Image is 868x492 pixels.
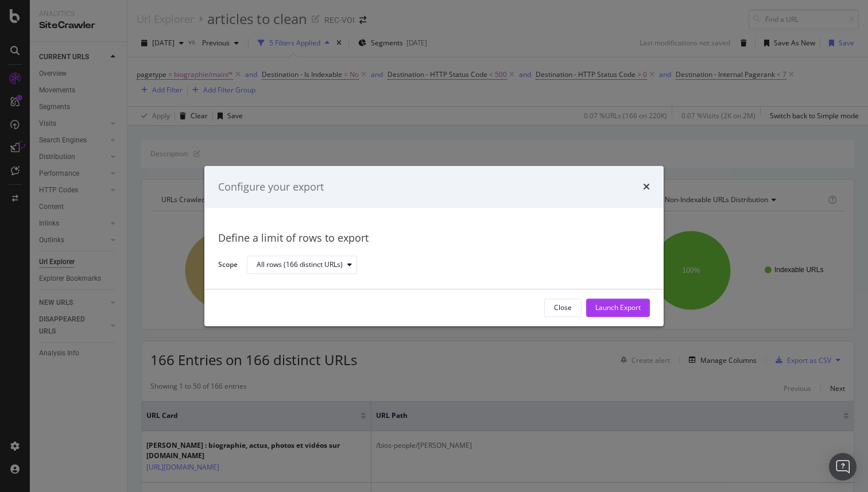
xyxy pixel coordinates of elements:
button: All rows (166 distinct URLs) [247,256,357,274]
button: Close [544,299,582,317]
div: Open Intercom Messenger [829,453,857,481]
div: Define a limit of rows to export [218,231,650,246]
div: All rows (166 distinct URLs) [257,262,343,269]
div: Configure your export [218,180,324,195]
label: Scope [218,259,238,272]
div: modal [204,166,664,326]
div: Close [554,303,572,313]
div: Launch Export [595,303,641,313]
button: Launch Export [586,299,650,317]
div: times [643,180,650,195]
